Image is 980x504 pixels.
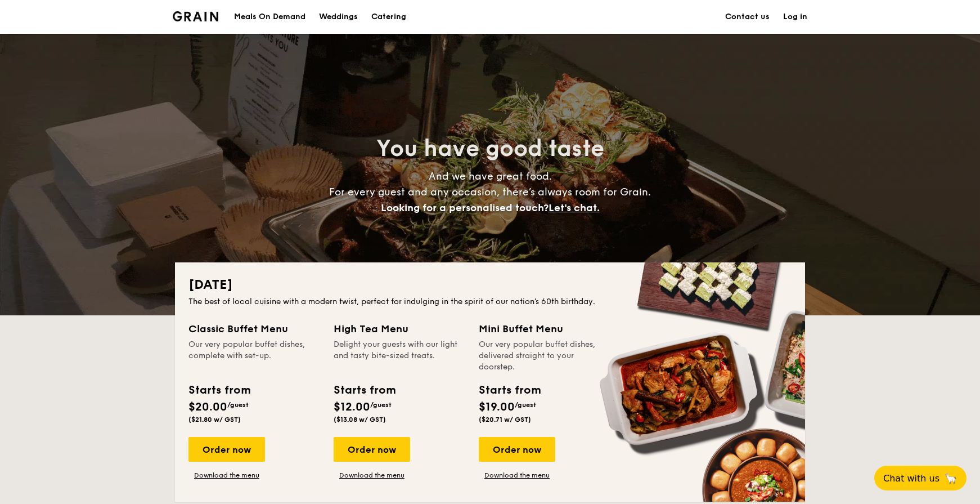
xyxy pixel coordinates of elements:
[173,11,218,21] a: Logotype
[188,339,320,373] div: Our very popular buffet dishes, complete with set-up.
[479,437,555,462] div: Order now
[370,401,392,409] span: /guest
[188,400,227,414] span: $20.00
[334,437,410,462] div: Order now
[376,135,604,162] span: You have good taste
[188,437,265,462] div: Order now
[874,466,966,490] button: Chat with us🦙
[515,401,536,409] span: /guest
[479,416,531,423] span: ($20.71 w/ GST)
[944,472,957,485] span: 🦙
[381,202,549,214] span: Looking for a personalised touch?
[188,321,320,337] div: Classic Buffet Menu
[479,382,540,399] div: Starts from
[329,170,651,214] span: And we have great food. For every guest and any occasion, there’s always room for Grain.
[883,473,939,484] span: Chat with us
[479,339,610,373] div: Our very popular buffet dishes, delivered straight to your doorstep.
[479,400,515,414] span: $19.00
[188,296,792,307] div: The best of local cuisine with a modern twist, perfect for indulging in the spirit of our nation’...
[227,401,249,409] span: /guest
[334,416,386,423] span: ($13.08 w/ GST)
[173,11,218,21] img: Grain
[479,321,610,337] div: Mini Buffet Menu
[188,276,792,294] h2: [DATE]
[188,471,265,480] a: Download the menu
[549,202,600,214] span: Let's chat.
[334,321,465,337] div: High Tea Menu
[479,471,555,480] a: Download the menu
[334,471,410,480] a: Download the menu
[334,382,395,399] div: Starts from
[334,339,465,373] div: Delight your guests with our light and tasty bite-sized treats.
[188,416,241,423] span: ($21.80 w/ GST)
[334,400,370,414] span: $12.00
[188,382,250,399] div: Starts from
